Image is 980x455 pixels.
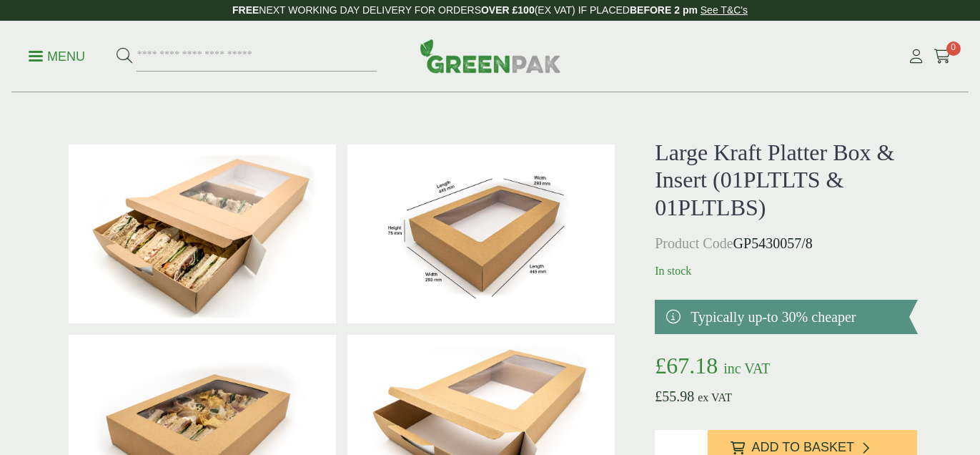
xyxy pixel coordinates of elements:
[934,46,951,67] a: 0
[655,233,917,254] p: GP5430057/8
[655,388,662,404] span: £
[69,145,336,323] img: Large Platter Sandwiches Open
[29,48,85,62] a: Menu
[232,4,259,16] strong: FREE
[630,4,698,16] strong: BEFORE 2 pm
[698,391,732,403] span: ex VAT
[934,49,951,64] i: Cart
[701,4,748,16] a: See T&C's
[655,388,694,404] bdi: 55.98
[655,353,718,378] bdi: 67.18
[655,263,917,280] p: In stock
[655,139,917,221] h1: Large Kraft Platter Box & Insert (01PLTLTS & 01PLTLBS)
[723,361,770,376] span: inc VAT
[946,41,961,56] span: 0
[420,39,561,73] img: GreenPak Supplies
[29,48,85,65] p: Menu
[347,145,615,323] img: Platter_large
[655,353,666,378] span: £
[481,4,535,16] strong: OVER £100
[907,49,925,64] i: My Account
[655,235,733,251] span: Product Code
